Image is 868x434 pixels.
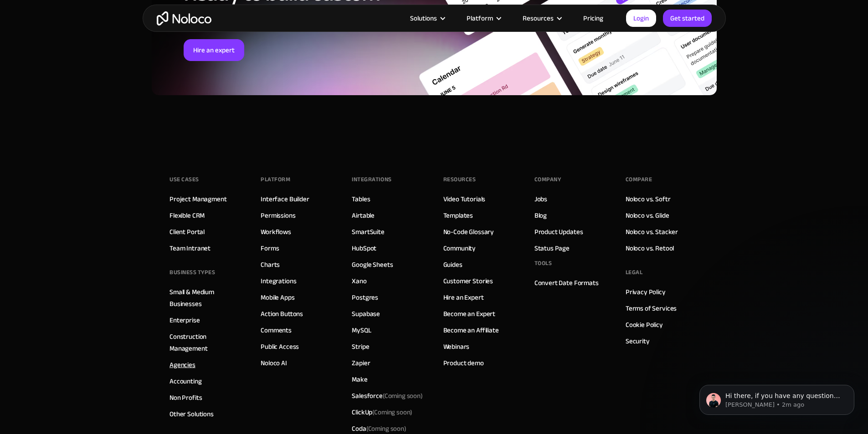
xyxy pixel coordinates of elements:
[663,10,712,27] a: Get started
[455,12,511,24] div: Platform
[534,256,552,270] div: Tools
[261,357,287,369] a: Noloco AI
[169,173,199,186] div: Use Cases
[399,12,455,24] div: Solutions
[352,226,385,238] a: SmartSuite
[169,408,214,420] a: Other Solutions
[511,12,572,24] div: Resources
[443,324,499,336] a: Become an Affiliate
[443,209,473,221] a: Templates
[626,209,669,221] a: Noloco vs. Glide
[352,242,376,254] a: HubSpot
[352,308,380,320] a: Supabase
[261,291,294,303] a: Mobile Apps
[534,209,547,221] a: Blog
[626,226,678,238] a: Noloco vs. Stacker
[261,341,299,352] a: Public Access
[352,291,378,303] a: Postgres
[352,259,393,271] a: Google Sheets
[169,375,202,387] a: Accounting
[443,173,476,186] div: Resources
[169,209,205,221] a: Flexible CRM
[352,390,423,402] div: Salesforce
[410,12,437,24] div: Solutions
[626,10,656,27] a: Login
[626,286,666,298] a: Privacy Policy
[352,275,366,287] a: Xano
[352,406,412,418] div: ClickUp
[184,39,244,61] a: Hire an expert
[352,341,369,352] a: Stripe
[352,209,375,221] a: Airtable
[443,291,484,303] a: Hire an Expert
[372,406,412,419] span: (Coming soon)
[626,319,663,331] a: Cookie Policy
[261,173,290,186] div: Platform
[169,359,195,371] a: Agencies
[534,277,599,289] a: Convert Date Formats
[261,242,279,254] a: Forms
[443,242,476,254] a: Community
[352,373,367,385] a: Make
[169,226,205,238] a: Client Portal
[534,242,570,254] a: Status Page
[261,308,303,320] a: Action Buttons
[443,341,470,352] a: Webinars
[169,286,242,310] a: Small & Medium Businesses
[443,226,494,238] a: No-Code Glossary
[443,357,484,369] a: Product demo
[261,193,309,205] a: Interface Builder
[626,302,677,314] a: Terms of Services
[169,392,202,403] a: Non Profits
[169,242,211,254] a: Team Intranet
[626,242,674,254] a: Noloco vs. Retool
[534,173,561,186] div: Company
[626,266,643,279] div: Legal
[626,173,652,186] div: Compare
[169,266,215,279] div: BUSINESS TYPES
[169,193,226,205] a: Project Managment
[523,12,554,24] div: Resources
[352,173,391,186] div: INTEGRATIONS
[686,366,868,429] iframe: Intercom notifications message
[572,12,615,24] a: Pricing
[261,259,280,271] a: Charts
[261,275,296,287] a: Integrations
[352,357,370,369] a: Zapier
[626,335,650,347] a: Security
[443,275,493,287] a: Customer Stories
[261,226,291,238] a: Workflows
[534,193,547,205] a: Jobs
[443,193,486,205] a: Video Tutorials
[157,11,211,26] a: home
[169,314,200,326] a: Enterprise
[352,193,370,205] a: Tables
[261,209,295,221] a: Permissions
[534,226,583,238] a: Product Updates
[467,12,493,24] div: Platform
[383,389,423,402] span: (Coming soon)
[261,324,292,336] a: Comments
[443,259,462,271] a: Guides
[169,331,242,354] a: Construction Management
[352,324,371,336] a: MySQL
[443,308,496,320] a: Become an Expert
[626,193,671,205] a: Noloco vs. Softr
